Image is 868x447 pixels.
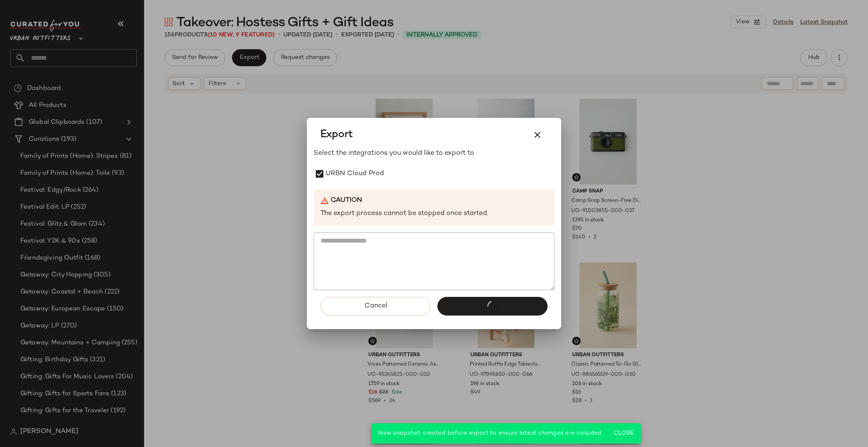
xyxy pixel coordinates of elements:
button: Close [610,426,637,441]
b: Caution [331,196,362,206]
span: Export [320,128,353,142]
button: Cancel [320,297,431,316]
span: Close [613,430,634,437]
label: URBN Cloud Prod [325,165,384,182]
p: The export process cannot be stopped once started. [320,209,548,219]
span: New snapshot created before export to ensure latest changes are included. [378,430,603,436]
span: Cancel [364,302,387,310]
p: Select the integrations you would like to export to [314,148,554,159]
